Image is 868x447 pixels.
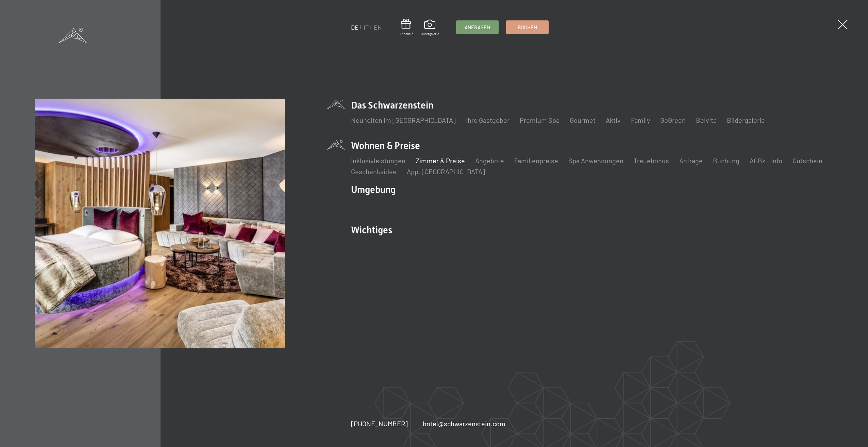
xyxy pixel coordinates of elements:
[520,116,560,124] a: Premium Spa
[660,116,686,124] a: GoGreen
[750,156,782,165] a: AGBs - Info
[465,24,490,31] span: Anfragen
[506,21,548,34] a: Buchen
[466,116,510,124] a: Ihre Gastgeber
[568,156,623,165] a: Spa Anwendungen
[351,419,408,428] span: [PHONE_NUMBER]
[399,31,413,36] span: Gutschein
[351,167,397,176] a: Geschenksidee
[514,156,558,165] a: Familienpreise
[351,23,358,31] a: DE
[421,20,439,36] a: Bildergalerie
[351,116,456,124] a: Neuheiten im [GEOGRAPHIC_DATA]
[727,116,765,124] a: Bildergalerie
[606,116,621,124] a: Aktiv
[631,116,650,124] a: Family
[407,167,485,176] a: App. [GEOGRAPHIC_DATA]
[374,23,382,31] a: EN
[518,24,537,31] span: Buchen
[792,156,822,165] a: Gutschein
[679,156,703,165] a: Anfrage
[364,23,369,31] a: IT
[423,419,505,428] a: hotel@schwarzenstein.com
[475,156,504,165] a: Angebote
[421,31,439,36] span: Bildergalerie
[634,156,669,165] a: Treuebonus
[35,99,285,349] img: Wellnesshotel Südtirol SCHWARZENSTEIN - Wellnessurlaub in den Alpen, Wandern und Wellness
[416,156,465,165] a: Zimmer & Preise
[713,156,739,165] a: Buchung
[351,419,408,428] a: [PHONE_NUMBER]
[570,116,596,124] a: Gourmet
[456,21,498,34] a: Anfragen
[351,156,405,165] a: Inklusivleistungen
[399,19,413,36] a: Gutschein
[696,116,717,124] a: Belvita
